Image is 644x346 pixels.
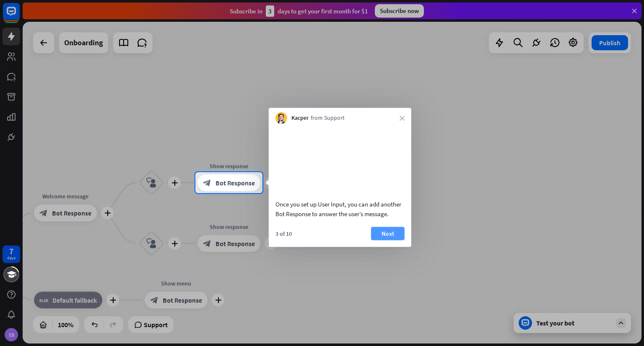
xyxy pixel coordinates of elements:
span: Bot Response [216,178,255,187]
span: from Support [311,114,345,122]
i: block_bot_response [203,178,211,187]
button: Open LiveChat chat widget [7,3,32,28]
div: 3 of 10 [275,230,292,237]
span: Kacper [291,114,309,122]
i: close [400,116,405,121]
div: Once you set up User Input, you can add another Bot Response to answer the user’s message. [275,199,405,218]
button: Next [371,227,405,240]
